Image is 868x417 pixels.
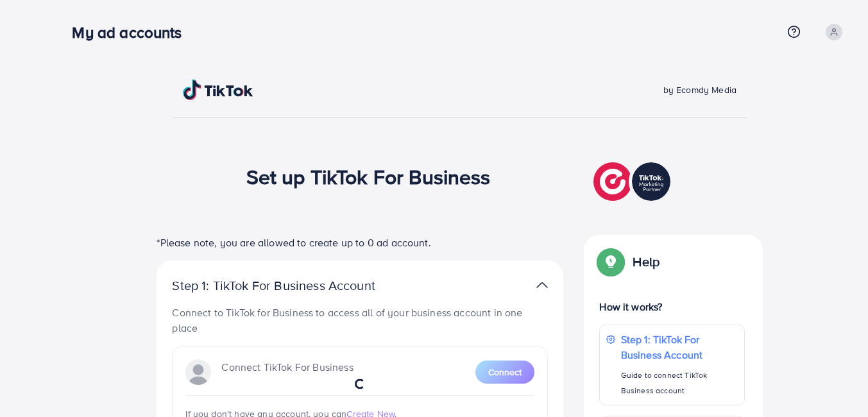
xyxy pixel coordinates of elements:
img: Popup guide [599,250,622,273]
p: Help [633,254,660,269]
span: by Ecomdy Media [663,83,736,96]
p: Guide to connect TikTok Business account [621,368,738,398]
p: Step 1: TikTok For Business Account [172,278,416,293]
img: TikTok partner [593,159,674,204]
p: Step 1: TikTok For Business Account [621,332,738,362]
h3: My ad accounts [72,23,192,42]
p: How it works? [599,299,744,314]
p: *Please note, you are allowed to create up to 0 ad account. [157,235,563,250]
h1: Set up TikTok For Business [246,164,491,189]
img: TikTok [183,80,253,100]
img: TikTok partner [536,276,548,294]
